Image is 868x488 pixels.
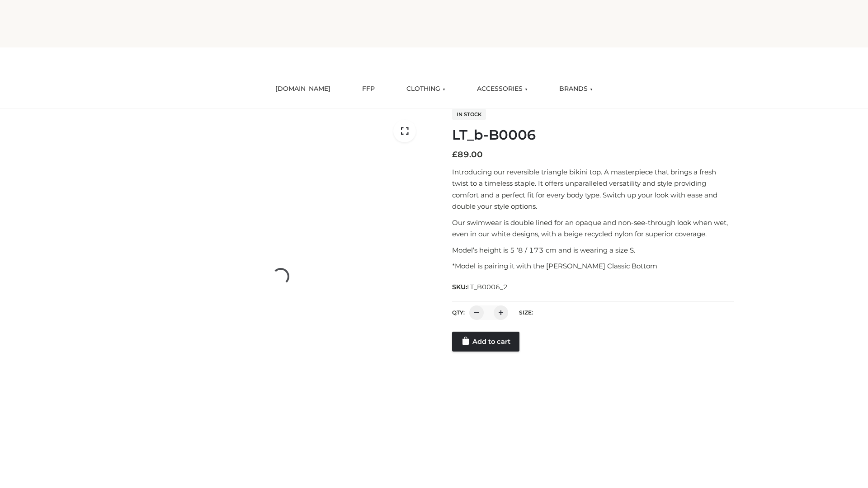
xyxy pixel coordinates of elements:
span: £ [452,150,458,160]
bdi: 89.00 [452,150,483,160]
span: SKU: [452,282,509,292]
span: LT_B0006_2 [467,283,508,291]
a: BRANDS [552,79,599,99]
span: In stock [452,109,486,120]
label: Size: [519,309,533,316]
a: CLOTHING [400,79,452,99]
p: Model’s height is 5 ‘8 / 173 cm and is wearing a size S. [452,244,734,256]
a: [DOMAIN_NAME] [269,79,337,99]
p: Our swimwear is double lined for an opaque and non-see-through look when wet, even in our white d... [452,217,734,240]
p: Introducing our reversible triangle bikini top. A masterpiece that brings a fresh twist to a time... [452,166,734,212]
p: *Model is pairing it with the [PERSON_NAME] Classic Bottom [452,260,734,272]
a: Add to cart [452,332,519,352]
a: ACCESSORIES [470,79,534,99]
label: QTY: [452,309,465,316]
h1: LT_b-B0006 [452,127,734,143]
a: FFP [355,79,382,99]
